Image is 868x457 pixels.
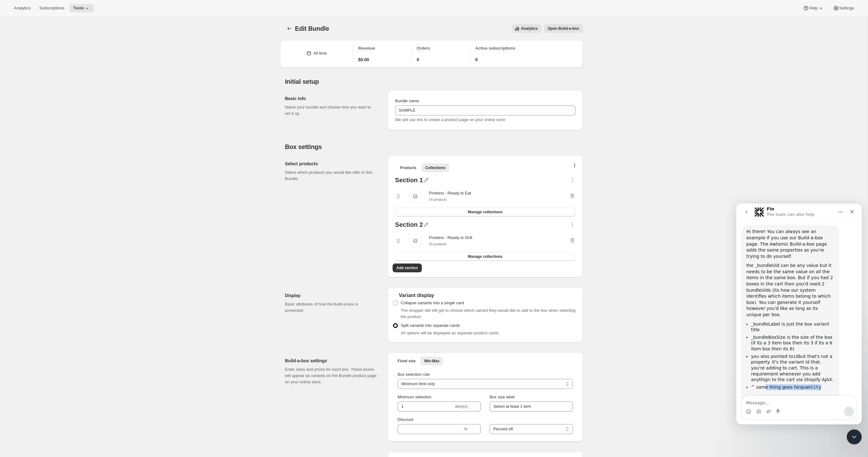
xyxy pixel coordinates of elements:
div: Hi there! You can always see an example if you use our Build-a-box page. The Awtomic Build-a-box ... [10,25,98,56]
small: 20 products [429,242,447,246]
span: Collapse variants into a single card [401,300,464,305]
span: Minimum selection [398,395,431,399]
span: Discount [398,417,414,422]
span: 0 [475,56,478,63]
textarea: Message… [5,192,120,203]
p: Enter sizes and prices for each box. These boxes will appear as variants on the Bundle product pa... [285,366,378,385]
div: the _bundleUid can be any value but it needs to be the same value on all the items in the same bo... [10,59,98,114]
span: Box size label [490,395,515,399]
span: Bundle name [395,98,419,103]
button: Subscriptions [35,4,68,13]
span: 0 [417,56,419,63]
span: Settings [839,6,854,11]
div: Section 1 [395,177,423,185]
div: Brian says… [5,21,120,226]
input: ie. Smoothie box [395,105,575,115]
span: Manage collections [468,254,503,259]
span: Edit Bundle [295,25,329,32]
span: Analytics [521,26,537,31]
button: Bundles [285,24,294,33]
button: Settings [829,4,858,13]
div: Hi there! You can always see an example if you use our Build-a-box page. The Awtomic Build-a-box ... [5,21,103,212]
h2: Build-a-box settings [285,358,378,364]
p: Basic attributes of how the build-a-box is presented. [285,301,378,314]
span: Open Build-a-box [548,26,579,31]
span: Collections [425,165,446,170]
code: quantity [64,181,85,186]
span: Split variants into separate cards [401,323,460,328]
h2: Display [285,292,378,299]
span: Help [809,6,818,11]
p: Select which products you would like offer in this Bundle. [285,169,378,182]
button: View links to open the build-a-box on the online store [544,24,583,33]
span: item(s) [455,404,468,409]
span: Tools [73,6,84,11]
button: Add section [393,263,422,272]
span: Orders [417,46,430,50]
button: Start recording [40,205,45,210]
span: We will use this to create a product page on your online store [395,117,505,122]
span: Min-Max [424,359,439,364]
div: All time [313,50,327,56]
button: View all analytics related to this specific bundles, within certain timeframes [512,24,541,33]
button: Help [799,4,828,13]
button: Emoji picker [10,205,15,210]
span: Manage collections [468,210,503,215]
iframe: Intercom live chat [847,429,862,444]
button: Analytics [10,4,34,13]
h2: Box settings [285,143,583,151]
span: Active subscriptions [475,46,516,50]
li: _bundleLabel is just the box variant title [15,118,98,129]
p: Name your bundle and choose how you want to set it up. [285,104,378,117]
div: Proteins - Ready to Grill [429,235,472,241]
li: _bundleBoxSize is the size of the box (if its a 3 item box then its 3 if its a 6 item box then it... [15,131,98,148]
span: The shopper will still get to choose which variant they would like to add to the box when selecti... [401,308,575,319]
code: id [57,150,62,155]
h2: Select products [285,161,378,167]
iframe: Intercom live chat [736,204,862,424]
button: Gif picker [20,205,25,210]
button: Send a message… [108,203,118,213]
button: Manage collections [395,252,575,261]
span: Box selection rule [398,372,430,377]
span: $0.00 [358,56,369,63]
button: Manage collections [395,208,575,216]
span: % [464,427,468,431]
span: Products [400,165,416,170]
button: Tools [69,4,94,13]
span: All options will be displayed as separate product cards [401,331,499,335]
button: Upload attachment [30,205,35,210]
li: you also pointed to but that's not a property. It's the variant Id that. you're adding to cart. T... [15,150,98,179]
span: Subscriptions [39,6,64,11]
span: Fixed size [398,359,415,364]
small: 14 products [429,198,447,201]
h2: Basic Info [285,95,378,102]
div: Variant display [393,292,578,299]
div: Proteins - Ready to Eat [429,190,471,196]
h2: Initial setup [285,78,583,85]
li: ^ same thing goes for [15,181,98,187]
span: Analytics [14,6,30,11]
span: Revenue [358,46,375,50]
span: Add section [396,265,418,270]
div: Section 2 [395,221,423,230]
